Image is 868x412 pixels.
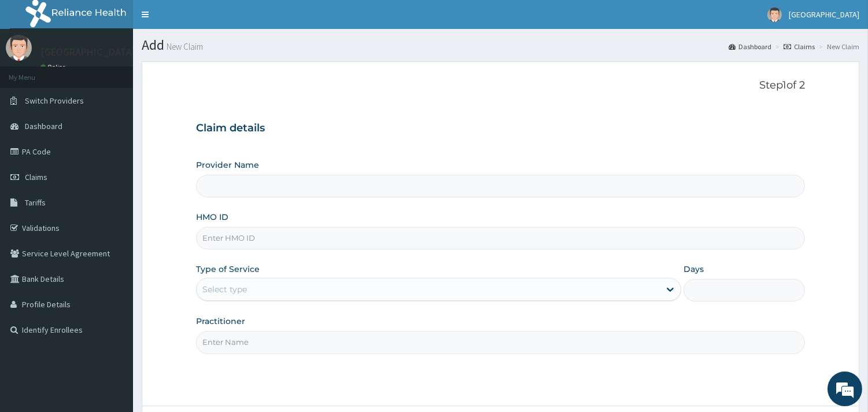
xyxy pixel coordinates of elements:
[202,284,247,295] div: Select type
[196,122,805,135] h3: Claim details
[196,331,805,354] input: Enter Name
[25,95,84,106] span: Switch Providers
[25,121,62,131] span: Dashboard
[196,263,260,275] label: Type of Service
[164,42,203,51] small: New Claim
[25,172,47,182] span: Claims
[784,42,815,51] a: Claims
[196,315,245,327] label: Practitioner
[196,159,259,171] label: Provider Name
[40,63,68,71] a: Online
[6,35,32,61] img: User Image
[684,263,704,275] label: Days
[767,8,782,22] img: User Image
[729,42,771,51] a: Dashboard
[816,42,859,51] li: New Claim
[196,79,805,92] p: Step 1 of 2
[142,38,859,53] h1: Add
[196,211,228,223] label: HMO ID
[40,47,136,57] p: [GEOGRAPHIC_DATA]
[196,227,805,249] input: Enter HMO ID
[25,197,46,208] span: Tariffs
[789,9,859,20] span: [GEOGRAPHIC_DATA]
